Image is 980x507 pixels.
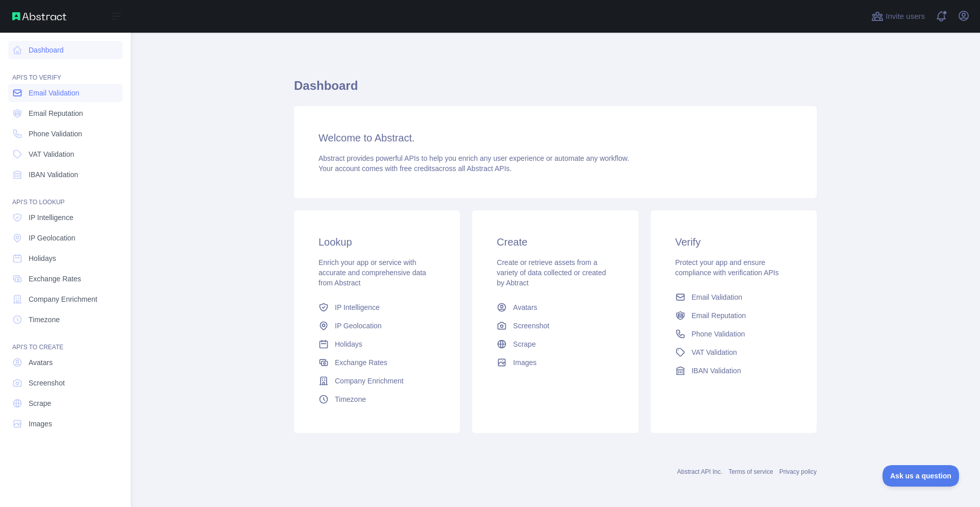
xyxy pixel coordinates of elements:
[314,335,439,353] a: Holidays
[8,270,122,288] a: Exchange Rates
[497,258,606,287] span: Create or retrieve assets from a variety of data collected or created by Abtract
[8,208,122,227] a: IP Intelligence
[8,41,122,59] a: Dashboard
[29,212,73,223] span: IP Intelligence
[314,372,439,390] a: Company Enrichment
[677,468,723,475] a: Abstract API Inc.
[513,339,535,349] span: Scrape
[8,125,122,143] a: Phone Validation
[335,339,362,349] span: Holidays
[8,415,122,433] a: Images
[671,343,796,361] a: VAT Validation
[8,310,122,329] a: Timezone
[318,154,629,162] span: Abstract provides powerful APIs to help you enrich any user experience or automate any workflow.
[29,294,97,304] span: Company Enrichment
[728,468,773,475] a: Terms of service
[318,235,435,249] h3: Lookup
[493,353,618,372] a: Images
[8,61,122,82] div: API'S TO VERIFY
[29,315,60,325] span: Timezone
[692,347,737,357] span: VAT Validation
[29,233,76,243] span: IP Geolocation
[886,11,925,22] span: Invite users
[29,88,79,98] span: Email Validation
[294,78,817,102] h1: Dashboard
[497,235,614,249] h3: Create
[869,8,927,25] button: Invite users
[8,374,122,392] a: Screenshot
[335,302,380,312] span: IP Intelligence
[493,298,618,317] a: Avatars
[8,104,122,123] a: Email Reputation
[692,366,741,376] span: IBAN Validation
[335,394,366,404] span: Timezone
[314,390,439,408] a: Timezone
[8,186,122,206] div: API'S TO LOOKUP
[779,468,817,475] a: Privacy policy
[318,164,511,173] span: Your account comes with across all Abstract APIs.
[29,253,56,263] span: Holidays
[493,317,618,335] a: Screenshot
[513,321,549,331] span: Screenshot
[671,325,796,343] a: Phone Validation
[29,357,53,368] span: Avatars
[8,249,122,268] a: Holidays
[8,84,122,102] a: Email Validation
[29,274,81,284] span: Exchange Rates
[513,302,537,312] span: Avatars
[318,258,426,287] span: Enrich your app or service with accurate and comprehensive data from Abstract
[400,164,435,173] span: free credits
[314,298,439,317] a: IP Intelligence
[29,149,74,159] span: VAT Validation
[318,131,792,145] h3: Welcome to Abstract.
[29,378,65,388] span: Screenshot
[513,357,536,368] span: Images
[12,12,66,20] img: Abstract API
[671,288,796,306] a: Email Validation
[335,376,404,386] span: Company Enrichment
[883,465,960,487] iframe: Toggle Customer Support
[29,398,51,408] span: Scrape
[8,165,122,184] a: IBAN Validation
[29,108,83,118] span: Email Reputation
[314,353,439,372] a: Exchange Rates
[692,310,746,321] span: Email Reputation
[8,353,122,372] a: Avatars
[8,290,122,308] a: Company Enrichment
[671,306,796,325] a: Email Reputation
[314,317,439,335] a: IP Geolocation
[671,361,796,380] a: IBAN Validation
[8,229,122,247] a: IP Geolocation
[29,170,78,180] span: IBAN Validation
[692,329,745,339] span: Phone Validation
[675,258,779,277] span: Protect your app and ensure compliance with verification APIs
[692,292,742,302] span: Email Validation
[8,394,122,413] a: Scrape
[29,129,82,139] span: Phone Validation
[8,145,122,163] a: VAT Validation
[335,357,387,368] span: Exchange Rates
[335,321,382,331] span: IP Geolocation
[8,331,122,351] div: API'S TO CREATE
[675,235,792,249] h3: Verify
[29,419,52,429] span: Images
[493,335,618,353] a: Scrape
